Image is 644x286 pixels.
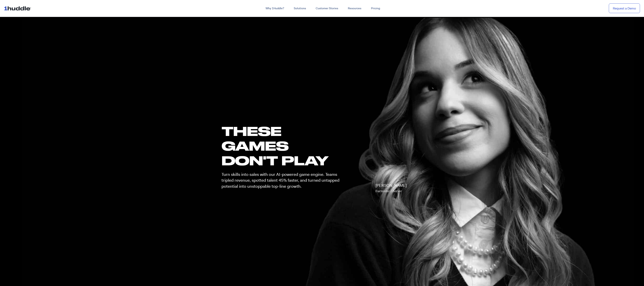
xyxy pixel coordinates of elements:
[609,3,640,13] a: Request a Demo
[366,5,385,12] a: Pricing
[222,172,343,189] p: Turn skills into sales with our AI-powered game engine. Teams tripled revenue, spotted talent 45%...
[4,4,33,12] img: ...
[289,5,311,12] a: Solutions
[261,5,289,12] a: Why 1Huddle?
[375,189,402,193] span: Bartender / Server
[375,183,407,194] p: [PERSON_NAME]
[343,5,366,12] a: Resources
[311,5,343,12] a: Customer Stories
[222,124,343,168] h1: these GAMES DON'T PLAY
